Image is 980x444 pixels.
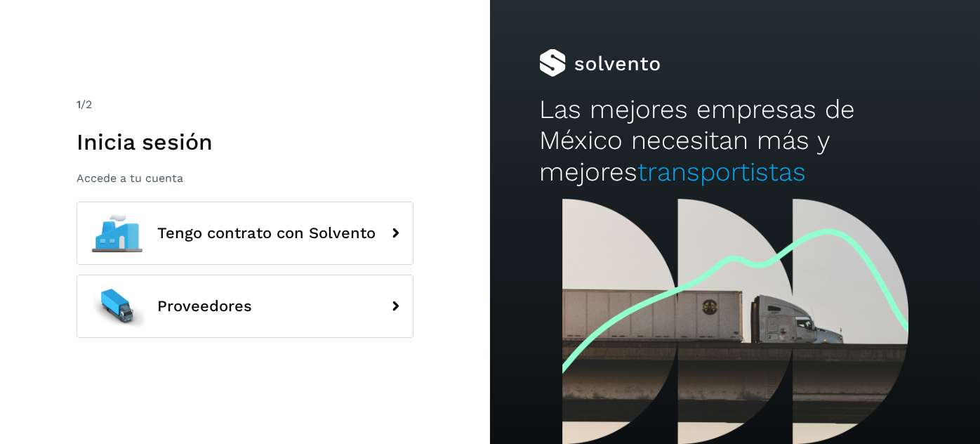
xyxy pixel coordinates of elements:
[77,129,413,155] h1: Inicia sesión
[539,94,931,188] h2: Las mejores empresas de México necesitan más y mejores
[157,298,252,315] span: Proveedores
[157,225,376,242] span: Tengo contrato con Solvento
[77,98,81,111] span: 1
[77,202,413,265] button: Tengo contrato con Solvento
[637,157,806,187] span: transportistas
[77,96,413,113] div: /2
[77,275,413,338] button: Proveedores
[77,171,413,185] p: Accede a tu cuenta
